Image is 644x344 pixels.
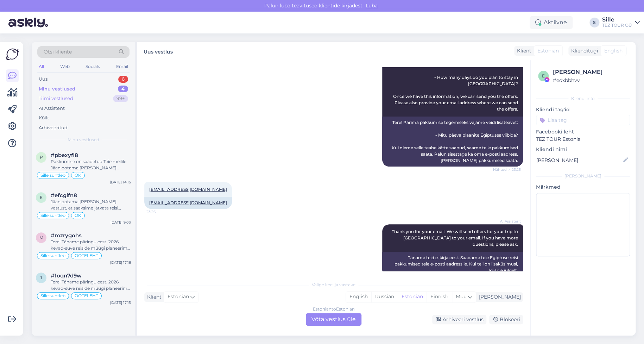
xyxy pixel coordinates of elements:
[476,293,521,301] div: [PERSON_NAME]
[144,282,523,288] div: Valige keel ja vastake
[110,180,131,185] div: [DATE] 14:15
[536,173,630,179] div: [PERSON_NAME]
[40,173,65,177] span: Sille suhtleb
[536,128,630,136] p: Facebooki leht
[530,16,573,29] div: Aktiivne
[146,209,173,214] span: 23:26
[346,292,371,302] div: English
[51,273,82,279] span: #1oqn7d9w
[306,313,361,326] div: Võta vestlus üle
[168,293,189,301] span: Estonian
[392,229,519,247] span: Thank you for your email. We will send offers for your trip to [GEOGRAPHIC_DATA] to your email. I...
[149,200,227,205] a: [EMAIL_ADDRESS][DOMAIN_NAME]
[51,232,82,239] span: #mzrygohs
[113,95,128,102] div: 99+
[40,155,43,160] span: p
[382,117,523,167] div: Tere! Parima pakkumise tegemiseks vajame veidi lisateavet: - Mitu päeva plaanite Egiptuses viibid...
[602,23,632,28] div: TEZ TOUR OÜ
[536,136,630,143] p: TEZ TOUR Estonia
[536,146,630,153] p: Kliendi nimi
[602,17,640,28] a: SilleTEZ TOUR OÜ
[536,183,630,191] p: Märkmed
[536,156,622,164] input: Lisa nimi
[51,279,131,292] div: Tere! Täname päringu eest. 2026 kevad-suve reiside müügi planeerime avada oktoobris 2025. Teie pä...
[39,124,68,131] div: Arhiveeritud
[75,213,81,218] span: OK
[514,47,531,55] div: Klient
[489,315,523,324] div: Blokeeri
[553,76,628,84] div: # edxbbhvv
[144,46,173,56] label: Uus vestlus
[39,105,65,112] div: AI Assistent
[40,294,65,298] span: Sille suhtleb
[364,2,380,9] span: Luba
[39,95,73,102] div: Tiimi vestlused
[39,76,48,83] div: Uus
[118,76,128,83] div: 6
[149,187,227,192] a: [EMAIL_ADDRESS][DOMAIN_NAME]
[432,315,486,324] div: Arhiveeri vestlus
[40,254,65,258] span: Sille suhtleb
[51,152,78,158] span: #pbexyfl8
[51,158,131,171] div: Pakkumine on saadetud Teie meilile. Jään ootama [PERSON_NAME] vastust Teie andmeid broneerimiseks
[589,18,599,27] div: S
[144,293,162,301] div: Klient
[75,254,98,258] span: OOTELEHT
[542,73,545,79] span: e
[6,48,19,61] img: Askly Logo
[536,115,630,125] input: Lisa tag
[51,199,131,211] div: Jään ootama [PERSON_NAME] vastust, et saaksime jätkata reisi planeerimisega.
[68,137,99,143] span: Minu vestlused
[40,275,42,280] span: 1
[427,292,452,302] div: Finnish
[39,114,49,121] div: Kõik
[602,17,632,23] div: Sille
[39,86,75,93] div: Minu vestlused
[51,239,131,251] div: Tere! Täname päringu eest. 2026 kevad-suve reiside müügi planeerime avada oktoobris 2025. Teie pä...
[44,48,72,56] span: Otsi kliente
[537,47,559,55] span: Estonian
[118,86,128,93] div: 4
[111,220,131,225] div: [DATE] 9:03
[568,47,598,55] div: Klienditugi
[110,300,131,305] div: [DATE] 17:15
[75,173,81,177] span: OK
[398,292,427,302] div: Estonian
[604,47,623,55] span: English
[40,195,43,200] span: e
[37,62,45,71] div: All
[40,213,65,218] span: Sille suhtleb
[75,294,98,298] span: OOTELEHT
[59,62,71,71] div: Web
[110,260,131,265] div: [DATE] 17:16
[382,252,523,276] div: Täname teid e-kirja eest. Saadame teie Egiptuse reisi pakkumised teie e-posti aadressile. Kui tei...
[456,293,467,300] span: Muu
[84,62,101,71] div: Socials
[115,62,130,71] div: Email
[553,68,628,76] div: [PERSON_NAME]
[313,306,355,312] div: Estonian to Estonian
[371,292,398,302] div: Russian
[493,167,521,172] span: Nähtud ✓ 23:25
[39,235,43,240] span: m
[536,95,630,102] div: Kliendi info
[536,106,630,113] p: Kliendi tag'id
[51,192,77,199] span: #efcglfn8
[494,219,521,224] span: AI Assistent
